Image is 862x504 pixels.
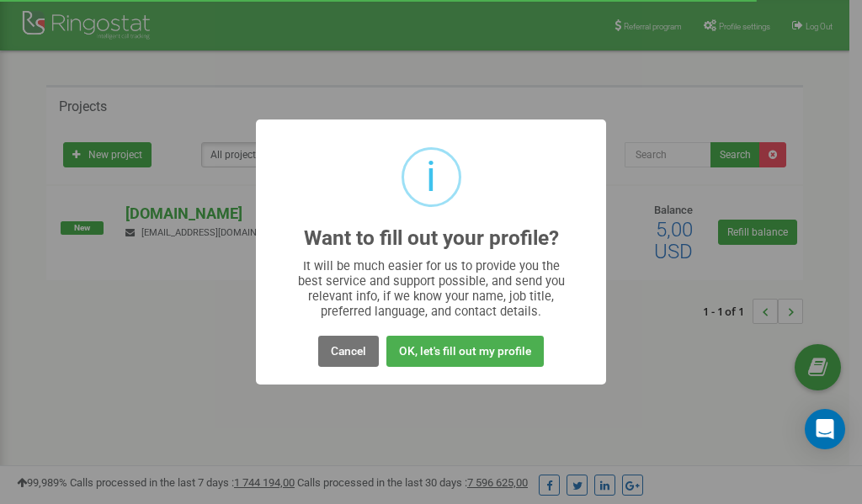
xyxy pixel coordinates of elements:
[805,409,845,449] div: Open Intercom Messenger
[304,227,559,250] h2: Want to fill out your profile?
[318,336,379,367] button: Cancel
[386,336,544,367] button: OK, let's fill out my profile
[290,258,573,319] div: It will be much easier for us to provide you the best service and support possible, and send you ...
[426,150,436,204] div: i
